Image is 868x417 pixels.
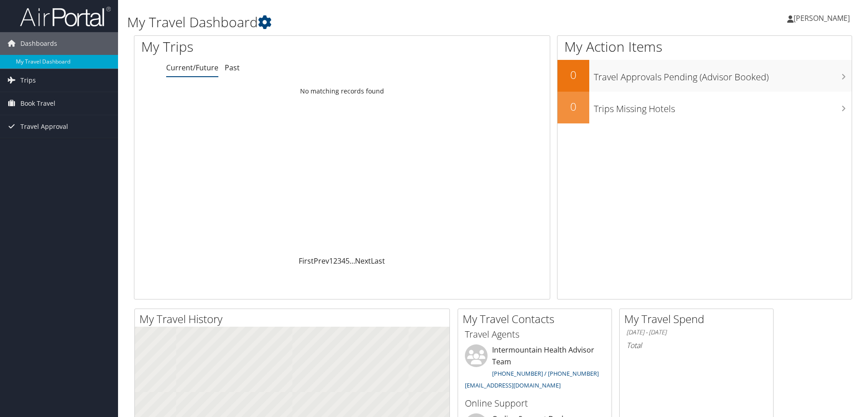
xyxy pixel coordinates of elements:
[337,256,341,266] a: 3
[557,37,852,56] h1: My Action Items
[465,381,561,389] a: [EMAIL_ADDRESS][DOMAIN_NAME]
[492,369,599,378] a: [PHONE_NUMBER] / [PHONE_NUMBER]
[594,66,852,83] h3: Travel Approvals Pending (Advisor Booked)
[134,83,550,99] td: No matching records found
[594,98,852,115] h3: Trips Missing Hotels
[345,256,350,266] a: 5
[20,32,57,55] span: Dashboards
[626,328,766,337] h6: [DATE] - [DATE]
[20,115,68,138] span: Travel Approval
[20,69,36,92] span: Trips
[166,63,218,73] a: Current/Future
[20,92,55,115] span: Book Travel
[624,311,773,327] h2: My Travel Spend
[333,256,337,266] a: 2
[127,13,615,32] h1: My Travel Dashboard
[314,256,329,266] a: Prev
[371,256,385,266] a: Last
[557,67,589,83] h2: 0
[350,256,355,266] span: …
[557,99,589,114] h2: 0
[341,256,345,266] a: 4
[460,344,609,393] li: Intermountain Health Advisor Team
[20,6,111,27] img: airportal-logo.png
[794,13,850,23] span: [PERSON_NAME]
[465,328,605,341] h3: Travel Agents
[139,311,449,327] h2: My Travel History
[225,63,240,73] a: Past
[465,397,605,410] h3: Online Support
[626,340,766,350] h6: Total
[329,256,333,266] a: 1
[299,256,314,266] a: First
[557,92,852,123] a: 0Trips Missing Hotels
[787,5,859,32] a: [PERSON_NAME]
[463,311,612,327] h2: My Travel Contacts
[355,256,371,266] a: Next
[557,60,852,92] a: 0Travel Approvals Pending (Advisor Booked)
[141,37,370,56] h1: My Trips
